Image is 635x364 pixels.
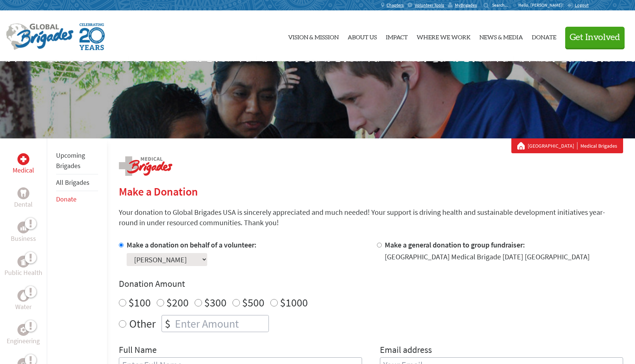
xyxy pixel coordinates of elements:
[479,17,523,55] a: News & Media
[4,268,42,278] p: Public Health
[20,224,26,230] img: Business
[166,295,189,309] label: $200
[14,187,33,210] a: DentalDental
[119,344,157,357] label: Full Name
[204,295,227,309] label: $300
[15,302,32,312] p: Water
[385,252,590,262] div: [GEOGRAPHIC_DATA] Medical Brigade [DATE] [GEOGRAPHIC_DATA]
[415,2,444,8] span: Volunteer Tools
[517,142,617,150] div: Medical Brigades
[11,222,36,244] a: BusinessBusiness
[565,27,625,48] button: Get Involved
[17,222,29,233] div: Business
[528,142,577,150] a: [GEOGRAPHIC_DATA]
[532,17,556,55] a: Donate
[11,233,36,244] p: Business
[56,178,89,187] a: All Brigades
[417,17,470,55] a: Where We Work
[7,336,40,346] p: Engineering
[6,23,74,50] img: Global Brigades Logo
[17,256,29,268] div: Public Health
[242,295,264,309] label: $500
[387,2,404,8] span: Chapters
[128,295,151,309] label: $100
[129,315,156,332] label: Other
[119,278,623,290] h4: Donation Amount
[119,156,172,176] img: logo-medical.png
[492,2,513,8] input: Search...
[7,324,40,346] a: EngineeringEngineering
[20,327,26,333] img: Engineering
[20,291,26,300] img: Water
[56,195,76,203] a: Donate
[56,191,98,207] li: Donate
[17,153,29,165] div: Medical
[288,17,339,55] a: Vision & Mission
[4,256,42,278] a: Public HealthPublic Health
[56,151,85,170] a: Upcoming Brigades
[570,33,620,42] span: Get Involved
[348,17,377,55] a: About Us
[173,315,268,332] input: Enter Amount
[380,344,432,357] label: Email address
[162,315,173,332] div: $
[13,165,34,176] p: Medical
[119,185,623,198] h2: Make a Donation
[56,174,98,191] li: All Brigades
[385,240,525,249] label: Make a general donation to group fundraiser:
[17,290,29,302] div: Water
[280,295,308,309] label: $1000
[20,156,26,162] img: Medical
[14,199,33,210] p: Dental
[518,2,567,8] p: Hello, [PERSON_NAME]!
[17,324,29,336] div: Engineering
[20,190,26,197] img: Dental
[567,2,589,8] a: Logout
[386,17,408,55] a: Impact
[56,147,98,174] li: Upcoming Brigades
[20,258,26,265] img: Public Health
[127,240,257,249] label: Make a donation on behalf of a volunteer:
[119,207,623,228] p: Your donation to Global Brigades USA is sincerely appreciated and much needed! Your support is dr...
[15,290,32,312] a: WaterWater
[13,153,34,176] a: MedicalMedical
[575,2,589,8] span: Logout
[17,187,29,199] div: Dental
[455,2,477,8] span: MyBrigades
[79,23,105,50] img: Global Brigades Celebrating 20 Years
